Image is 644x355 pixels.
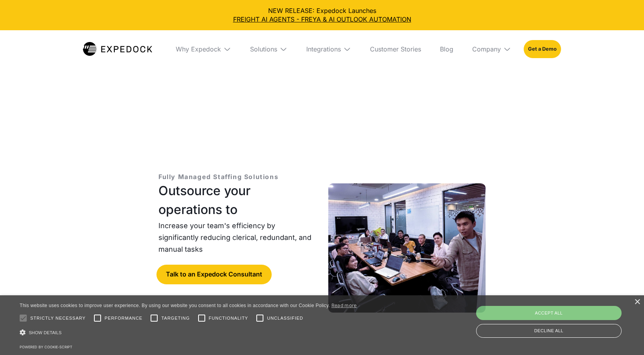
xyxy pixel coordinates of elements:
[158,172,278,181] p: Fully Managed Staffing Solutions
[434,30,460,68] a: Blog
[105,315,143,322] span: Performance
[20,345,72,349] a: Powered by cookie-script
[364,30,427,68] a: Customer Stories
[29,330,62,335] span: Show details
[267,315,303,322] span: Unclassified
[466,30,517,68] div: Company
[331,302,357,308] a: Read more
[156,265,272,284] a: Talk to an Expedock Consultant
[169,30,237,68] div: Why Expedock
[20,303,330,308] span: This website uses cookies to improve user experience. By using our website you consent to all coo...
[476,324,622,338] div: Decline all
[472,45,501,53] div: Company
[244,30,294,68] div: Solutions
[6,6,638,24] div: NEW RELEASE: Expedock Launches
[30,315,86,322] span: Strictly necessary
[20,327,357,338] div: Show details
[524,40,561,58] a: Get a Demo
[634,299,640,305] div: Close
[161,315,190,322] span: Targeting
[300,30,357,68] div: Integrations
[209,315,248,322] span: Functionality
[605,317,644,355] iframe: Chat Widget
[476,306,622,320] div: Accept all
[158,220,316,255] p: Increase your team's efficiency by significantly reducing clerical, redundant, and manual tasks
[6,15,638,24] a: FREIGHT AI AGENTS - FREYA & AI OUTLOOK AUTOMATION
[158,181,316,219] h1: Outsource your operations to
[306,45,341,53] div: Integrations
[250,45,277,53] div: Solutions
[176,45,221,53] div: Why Expedock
